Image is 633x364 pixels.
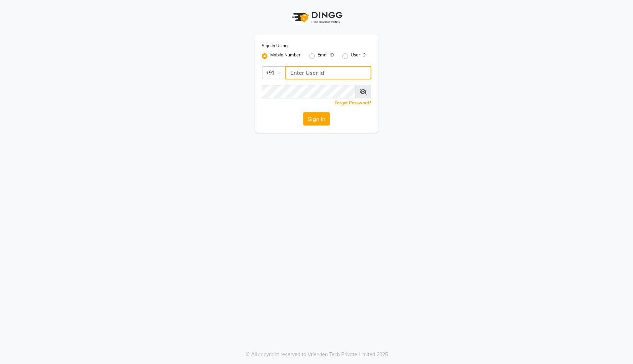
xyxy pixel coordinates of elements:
button: Sign In [303,112,330,126]
label: User ID [351,52,366,60]
img: logo1.svg [288,7,345,28]
label: Email ID [318,52,334,60]
label: Sign In Using: [262,43,289,49]
a: Forgot Password? [335,100,371,105]
label: Mobile Number [270,52,301,60]
input: Username [285,66,371,79]
input: Username [262,85,355,98]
